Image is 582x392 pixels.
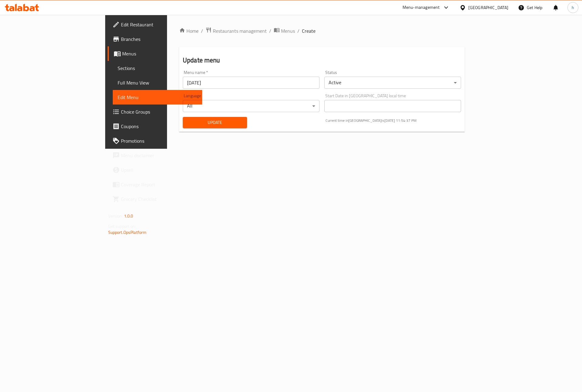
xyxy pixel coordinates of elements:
[121,152,198,159] span: Menu disclaimer
[188,119,242,126] span: Update
[179,27,465,35] nav: breadcrumb
[108,163,202,177] a: Upsell
[324,77,461,89] div: Active
[108,148,202,163] a: Menu disclaimer
[113,61,202,75] a: Sections
[274,27,295,35] a: Menus
[572,4,574,11] span: h
[108,212,123,220] span: Version:
[213,27,267,35] span: Restaurants management
[121,35,198,43] span: Branches
[113,75,202,90] a: Full Menu View
[108,46,202,61] a: Menus
[183,77,319,89] input: Please enter Menu name
[118,79,198,86] span: Full Menu View
[122,50,198,57] span: Menus
[183,56,461,65] h2: Update menu
[121,195,198,203] span: Grocery Checklist
[121,123,198,130] span: Coupons
[108,177,202,192] a: Coverage Report
[118,94,198,101] span: Edit Menu
[121,166,198,174] span: Upsell
[206,27,267,35] a: Restaurants management
[113,90,202,105] a: Edit Menu
[108,119,202,134] a: Coupons
[121,21,198,28] span: Edit Restaurant
[108,32,202,46] a: Branches
[118,65,198,72] span: Sections
[326,118,461,123] p: Current time in [GEOGRAPHIC_DATA] is [DATE] 11:54:37 PM
[124,212,133,220] span: 1.0.0
[108,222,136,230] span: Get support on:
[281,27,295,35] span: Menus
[121,181,198,188] span: Coverage Report
[108,17,202,32] a: Edit Restaurant
[121,137,198,145] span: Promotions
[269,27,271,35] li: /
[108,105,202,119] a: Choice Groups
[108,134,202,148] a: Promotions
[468,4,508,11] div: [GEOGRAPHIC_DATA]
[108,228,147,236] a: Support.OpsPlatform
[121,108,198,115] span: Choice Groups
[403,4,440,11] div: Menu-management
[297,27,299,35] li: /
[183,117,247,128] button: Update
[183,100,319,112] div: All
[302,27,316,35] span: Create
[108,192,202,206] a: Grocery Checklist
